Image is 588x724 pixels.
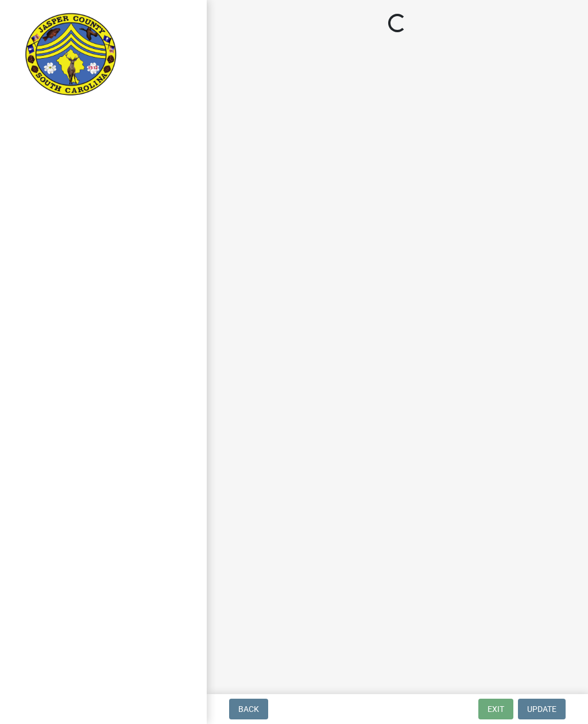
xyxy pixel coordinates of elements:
[518,699,566,719] button: Update
[527,704,556,714] span: Update
[23,12,119,98] img: Jasper County, South Carolina
[478,699,513,719] button: Exit
[238,704,259,714] span: Back
[229,699,268,719] button: Back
